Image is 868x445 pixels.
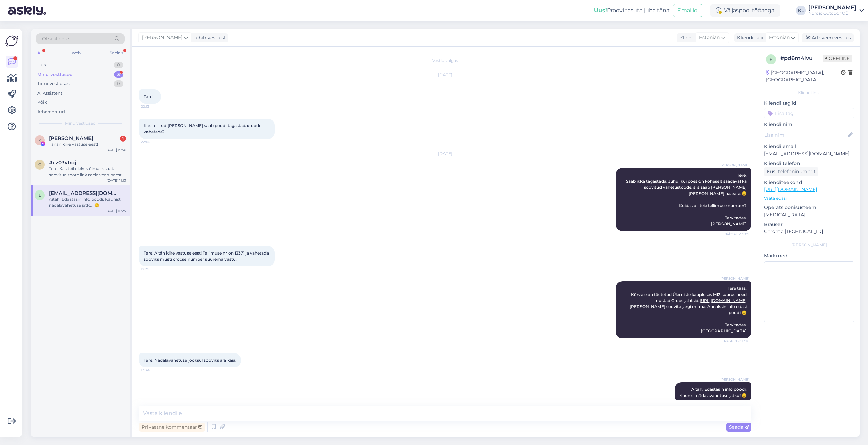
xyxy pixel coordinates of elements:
[37,80,71,87] div: Tiimi vestlused
[764,89,854,96] div: Kliendi info
[808,5,856,11] div: [PERSON_NAME]
[114,71,123,78] div: 3
[65,120,96,126] span: Minu vestlused
[120,136,126,142] div: 1
[764,221,854,228] p: Brauser
[37,62,46,68] div: Uus
[764,252,854,259] p: Märkmed
[108,48,125,57] div: Socials
[808,5,864,16] a: [PERSON_NAME]Nordic Outdoor OÜ
[49,160,76,166] span: #cz03vhqj
[802,33,854,42] div: Arhiveeri vestlus
[764,204,854,211] p: Operatsioonisüsteem
[699,34,720,41] span: Estonian
[764,242,854,248] div: [PERSON_NAME]
[105,147,126,153] div: [DATE] 19:56
[764,160,854,167] p: Kliendi telefon
[808,11,856,16] div: Nordic Outdoor OÜ
[764,143,854,150] p: Kliendi email
[673,4,702,17] button: Emailid
[796,6,806,15] div: KL
[764,228,854,235] p: Chrome [TECHNICAL_ID]
[764,150,854,157] p: [EMAIL_ADDRESS][DOMAIN_NAME]
[139,58,751,64] div: Vestlus algas
[764,179,854,186] p: Klienditeekond
[764,195,854,201] p: Vaata edasi ...
[37,108,65,115] div: Arhiveeritud
[142,34,182,41] span: [PERSON_NAME]
[139,423,205,432] div: Privaatne kommentaar
[70,48,82,57] div: Web
[192,34,226,41] div: juhib vestlust
[734,34,763,41] div: Klienditugi
[105,208,126,214] div: [DATE] 15:25
[764,167,818,176] div: Küsi telefoninumbrit
[114,62,123,68] div: 0
[144,250,270,262] span: Tere! Aitäh kiire vastuse eest! Tellimuse nr on 13371 ja vahetada sooviks musti crocse number suu...
[720,276,749,281] span: [PERSON_NAME]
[729,424,749,430] span: Saada
[49,166,126,178] div: Tere. Kas teil oleks võimalik saata soovitud toote link meie veebipoest? Tervitades, Kaimo Laanemaa
[780,54,823,62] div: # pd6m4ivu
[764,121,854,128] p: Kliendi nimi
[37,99,47,106] div: Kõik
[594,7,607,14] b: Uus!
[720,377,749,382] span: [PERSON_NAME]
[141,267,166,272] span: 12:29
[37,90,62,97] div: AI Assistent
[39,193,41,198] span: l
[139,150,751,157] div: [DATE]
[49,190,119,196] span: lintsuke@gmail.com
[37,71,73,78] div: Minu vestlused
[720,163,749,168] span: [PERSON_NAME]
[679,387,747,398] span: Aitäh. Edastasin info poodi. Kaunist nädalavahetuse jätku! 😊
[823,55,852,62] span: Offline
[724,231,749,237] span: Nähtud ✓ 9:09
[766,69,841,83] div: [GEOGRAPHIC_DATA], [GEOGRAPHIC_DATA]
[49,135,93,141] span: Katrin Kunder
[769,34,790,41] span: Estonian
[49,141,126,147] div: Tänan kiire vastuse eest!
[144,123,264,134] span: Kas tellitud [PERSON_NAME] saab poodi tagastada/toodet vahetada?
[141,368,166,373] span: 13:34
[699,298,747,303] a: [URL][DOMAIN_NAME]
[139,72,751,78] div: [DATE]
[764,100,854,107] p: Kliendi tag'id
[770,57,773,62] span: p
[114,80,123,87] div: 0
[677,34,693,41] div: Klient
[49,196,126,208] div: Aitäh. Edastasin info poodi. Kaunist nädalavahetuse jätku! 😊
[710,4,780,17] div: Väljaspool tööaega
[764,131,847,139] input: Lisa nimi
[107,178,126,183] div: [DATE] 11:13
[764,186,817,193] a: [URL][DOMAIN_NAME]
[42,35,69,42] span: Otsi kliente
[764,211,854,218] p: [MEDICAL_DATA]
[594,6,670,15] div: Proovi tasuta juba täna:
[144,94,153,99] span: Tere!
[144,358,236,363] span: Tere! Nädalavahetuse jooksul sooviks ära käia.
[764,108,854,118] input: Lisa tag
[38,138,41,143] span: K
[36,48,44,57] div: All
[141,104,166,109] span: 22:13
[724,339,749,344] span: Nähtud ✓ 13:18
[5,35,18,47] img: Askly Logo
[38,162,41,167] span: c
[141,139,166,144] span: 22:14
